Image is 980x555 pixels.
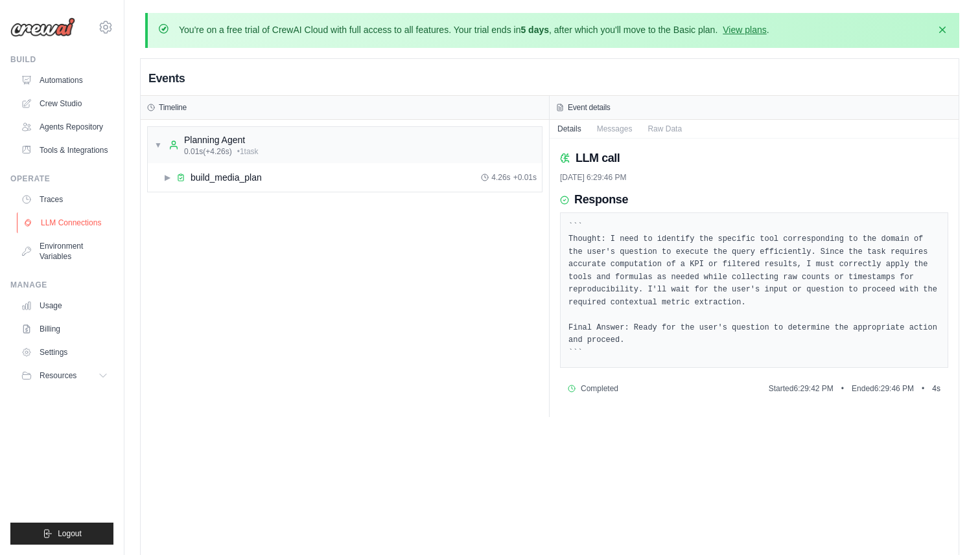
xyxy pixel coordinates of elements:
[16,189,113,210] a: Traces
[159,102,187,113] h3: Timeline
[560,172,948,183] div: [DATE] 6:29:46 PM
[16,117,113,137] a: Agents Repository
[184,133,259,146] div: Planning Agent
[40,370,76,381] span: Resources
[640,120,690,138] button: Raw Data
[520,25,549,35] strong: 5 days
[932,383,940,394] span: 4 s
[179,23,769,36] p: You're on a free trial of CrewAI Cloud with full access to all features. Your trial ends in , aft...
[16,236,113,267] a: Environment Variables
[10,174,113,184] div: Operate
[576,149,620,167] h2: LLM call
[10,17,75,37] img: Logo
[723,25,766,35] a: View plans
[16,295,113,316] a: Usage
[841,383,844,394] span: •
[574,193,628,207] h3: Response
[491,172,510,183] span: 4.26s
[16,365,113,386] button: Resources
[237,146,259,157] span: • 1 task
[581,383,618,394] span: Completed
[922,383,924,394] span: •
[10,54,113,65] div: Build
[16,319,113,339] a: Billing
[154,140,162,150] span: ▼
[769,383,834,394] span: Started 6:29:42 PM
[513,172,537,183] span: + 0.01s
[568,102,611,113] h3: Event details
[10,523,113,545] button: Logout
[191,171,262,184] span: build_media_plan
[852,383,914,394] span: Ended 6:29:46 PM
[16,342,113,363] a: Settings
[58,528,82,539] span: Logout
[184,146,232,157] span: 0.01s (+4.26s)
[550,120,589,138] button: Details
[17,212,115,233] a: LLM Connections
[16,70,113,91] a: Automations
[16,140,113,161] a: Tools & Integrations
[163,172,171,183] span: ▶
[16,93,113,114] a: Crew Studio
[148,69,185,87] h2: Events
[915,493,980,555] iframe: Chat Widget
[568,221,940,360] pre: ``` Thought: I need to identify the specific tool corresponding to the domain of the user's quest...
[10,280,113,290] div: Manage
[589,120,640,138] button: Messages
